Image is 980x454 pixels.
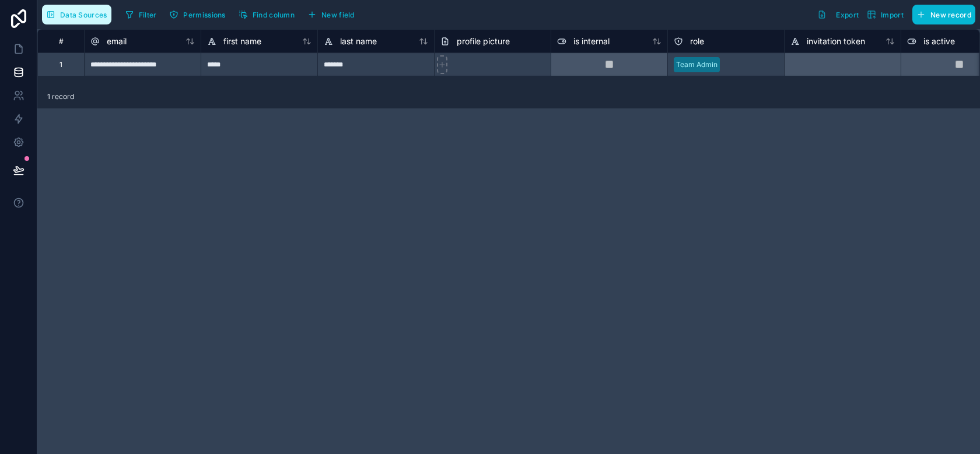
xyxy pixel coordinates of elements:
span: Import [881,10,904,19]
button: Permissions [165,6,229,23]
span: Export [836,10,859,19]
span: role [690,36,704,47]
span: New field [321,10,355,19]
span: email [107,36,127,47]
button: Data Sources [42,5,111,24]
button: Filter [121,6,161,23]
a: New record [908,5,975,24]
span: New record [930,10,971,19]
button: Import [863,5,908,24]
a: Permissions [165,6,234,23]
button: New record [912,5,975,24]
span: last name [340,36,377,47]
span: is active [923,36,955,47]
span: Find column [253,10,295,19]
div: # [47,37,75,45]
span: profile picture [457,36,510,47]
span: Permissions [183,10,225,19]
span: Data Sources [60,10,107,19]
div: Team Admin [676,59,717,70]
span: is internal [573,36,610,47]
button: New field [303,6,359,23]
button: Find column [235,6,299,23]
span: invitation token [807,36,865,47]
span: 1 record [47,92,74,101]
span: first name [223,36,261,47]
span: Filter [139,10,157,19]
button: Export [813,5,863,24]
div: 1 [60,60,62,69]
